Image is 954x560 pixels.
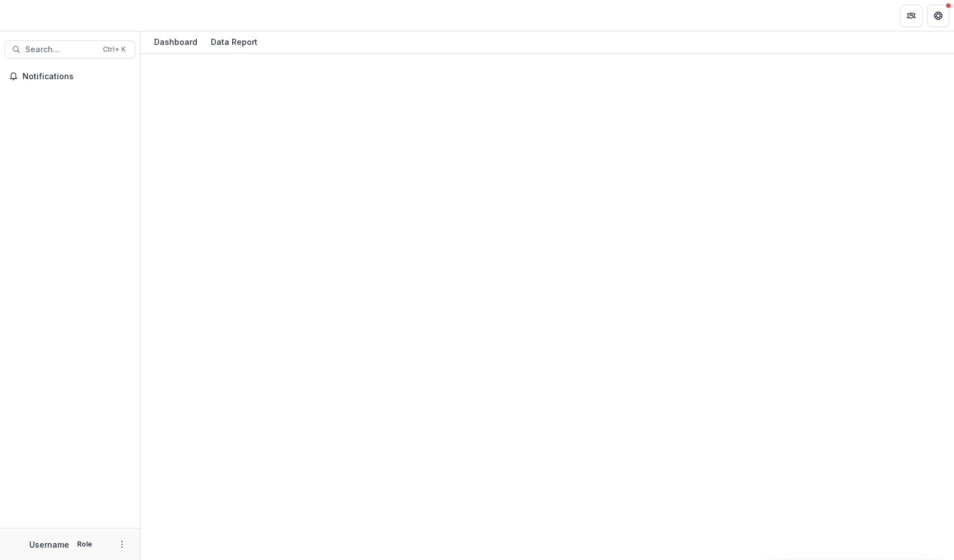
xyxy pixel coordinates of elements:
button: Get Help [927,4,950,27]
div: Dashboard [150,34,202,50]
p: Role [74,539,96,549]
div: Ctrl + K [101,43,128,56]
span: Search... [25,45,96,54]
a: Data Report [206,31,262,53]
a: Dashboard [150,31,202,53]
div: Data Report [206,34,262,50]
button: Search... [4,40,135,58]
button: Partners [900,4,923,27]
button: Notifications [4,67,135,85]
button: More [115,538,129,551]
span: Notifications [22,72,131,81]
p: Username [29,539,69,550]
